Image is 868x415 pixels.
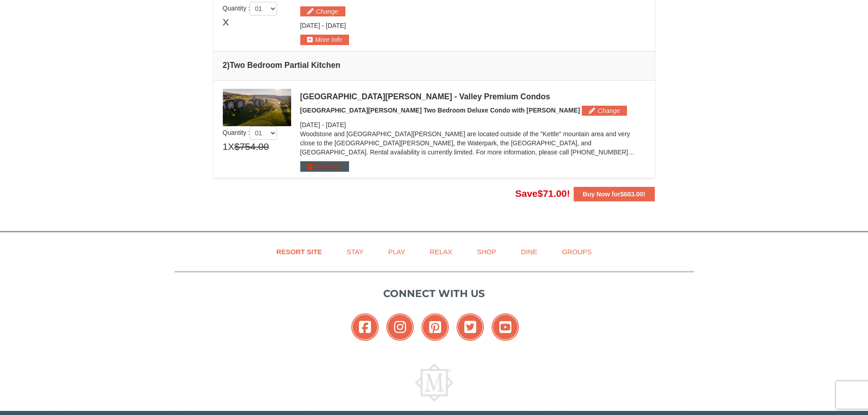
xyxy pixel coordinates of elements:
button: Change [300,6,345,16]
a: Dine [509,241,549,262]
span: 1 [223,140,228,154]
span: $683.00 [620,190,643,198]
span: $71.00 [538,188,567,199]
p: Woodstone and [GEOGRAPHIC_DATA][PERSON_NAME] are located outside of the "Kettle" mountain area an... [300,129,646,157]
a: Stay [335,241,375,262]
span: [GEOGRAPHIC_DATA][PERSON_NAME] Two Bedroom Deluxe Condo with [PERSON_NAME] [300,107,580,114]
button: More Info [300,161,349,171]
button: Buy Now for$683.00! [574,187,655,201]
span: - [322,22,324,29]
p: Connect with us [175,286,694,301]
button: More Info [300,35,349,45]
span: Quantity : [223,129,277,136]
span: X [228,140,234,154]
strong: Buy Now for ! [583,190,646,198]
a: Shop [466,241,508,262]
span: $754.00 [234,140,269,154]
span: Quantity : [223,5,277,12]
a: Groups [550,241,603,262]
img: 19219041-4-ec11c166.jpg [223,89,291,126]
span: ) [227,61,230,70]
span: Save ! [515,188,570,199]
span: [DATE] [300,22,320,29]
span: - [322,121,324,128]
a: Relax [418,241,463,262]
h4: 2 Two Bedroom Partial Kitchen [223,61,646,70]
a: Play [377,241,416,262]
button: Change [582,106,627,116]
span: [DATE] [326,22,346,29]
a: Resort Site [265,241,334,262]
span: X [223,15,229,29]
img: Massanutten Resort Logo [415,364,453,402]
span: [DATE] [300,121,320,128]
span: [DATE] [326,121,346,128]
div: [GEOGRAPHIC_DATA][PERSON_NAME] - Valley Premium Condos [300,92,646,101]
